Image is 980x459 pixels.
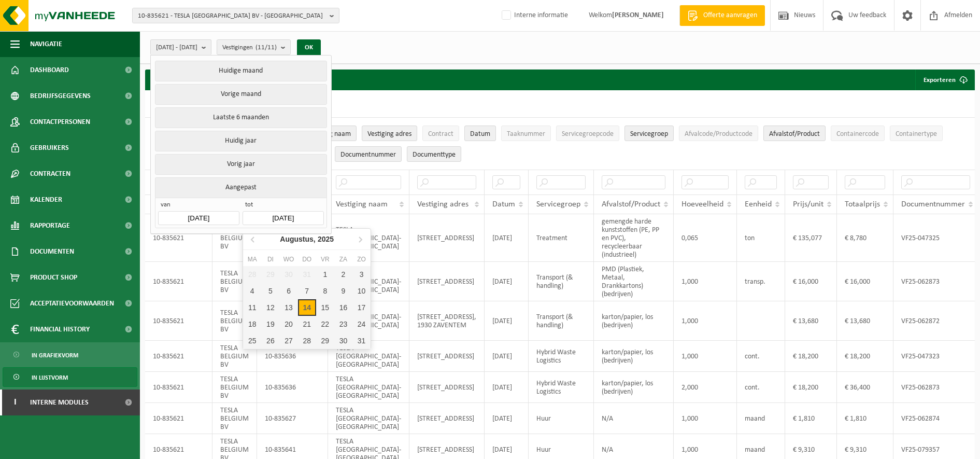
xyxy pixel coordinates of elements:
button: Vorige maand [155,84,326,105]
div: 18 [243,316,261,332]
span: Offerte aanvragen [701,10,760,21]
div: 22 [316,316,334,332]
td: TESLA [GEOGRAPHIC_DATA]-[GEOGRAPHIC_DATA] [328,403,409,434]
span: Prijs/unit [793,200,823,208]
td: [STREET_ADDRESS] [409,403,485,434]
div: Augustus, [276,231,338,247]
td: VF25-047325 [893,214,978,262]
td: Transport (& handling) [529,262,594,301]
div: 23 [334,316,352,332]
td: [DATE] [485,403,529,434]
span: [DATE] - [DATE] [156,40,197,55]
button: DatumDatum: Activate to sort [464,126,496,141]
button: Afvalcode/ProductcodeAfvalcode/Productcode: Activate to sort [679,126,758,141]
td: € 1,810 [785,403,837,434]
td: 1,000 [674,341,737,372]
div: 10 [352,283,371,299]
span: Documentnummer [340,151,396,159]
div: do [298,254,316,265]
button: OK [297,39,321,56]
span: Vestiging adres [367,130,411,138]
td: TESLA [GEOGRAPHIC_DATA]-[GEOGRAPHIC_DATA] [328,341,409,372]
span: In lijstvorm [32,368,68,387]
a: In grafiekvorm [3,345,137,365]
td: 1,000 [674,301,737,341]
td: 2,000 [674,372,737,403]
td: 1,000 [674,403,737,434]
td: 0,065 [674,214,737,262]
count: (11/11) [255,44,277,51]
td: TESLA BELGIUM BV [212,214,257,262]
td: 10-835621 [145,372,212,403]
td: VF25-062874 [893,403,978,434]
button: DocumentnummerDocumentnummer: Activate to sort [335,146,402,162]
label: Interne informatie [500,8,568,23]
td: karton/papier, los (bedrijven) [594,341,674,372]
td: Hybrid Waste Logistics [529,372,594,403]
div: 25 [243,332,261,349]
span: Containertype [896,130,937,138]
span: Taaknummer [507,130,545,138]
td: Transport (& handling) [529,301,594,341]
span: Rapportage [30,213,70,239]
td: € 16,000 [837,262,893,301]
button: TaaknummerTaaknummer: Activate to sort [501,126,551,141]
td: [DATE] [485,214,529,262]
td: maand [737,403,785,434]
td: € 135,077 [785,214,837,262]
div: 20 [279,316,297,332]
td: cont. [737,341,785,372]
div: 12 [261,299,279,316]
td: [DATE] [485,372,529,403]
span: Kalender [30,187,62,213]
td: € 13,680 [785,301,837,341]
a: Offerte aanvragen [679,5,765,26]
button: ContainertypeContainertype: Activate to sort [890,126,943,141]
div: 29 [316,332,334,349]
span: Vestiging adres [417,200,468,208]
button: ContractContract: Activate to sort [422,126,459,141]
td: [DATE] [485,262,529,301]
td: transp. [737,262,785,301]
td: [STREET_ADDRESS] [409,372,485,403]
span: Documentnummer [901,200,965,208]
span: Containercode [836,130,879,138]
div: 19 [261,316,279,332]
span: Vestiging naam [336,200,388,208]
div: 29 [261,266,279,283]
span: Datum [470,130,490,138]
td: € 18,200 [785,341,837,372]
td: 10-835621 [145,403,212,434]
span: I [10,390,20,415]
td: cont. [737,372,785,403]
div: 4 [243,283,261,299]
span: Eenheid [745,200,772,208]
div: 8 [316,283,334,299]
div: vr [316,254,334,265]
span: Servicegroepcode [562,130,614,138]
td: karton/papier, los (bedrijven) [594,301,674,341]
button: [DATE] - [DATE] [150,39,211,55]
button: DocumenttypeDocumenttype: Activate to sort [407,146,461,162]
td: VF25-062872 [893,301,978,341]
button: Huidige maand [155,61,326,81]
div: wo [279,254,297,265]
button: Vorig jaar [155,154,326,175]
td: 10-835621 [145,214,212,262]
span: 10-835621 - TESLA [GEOGRAPHIC_DATA] BV - [GEOGRAPHIC_DATA] [138,8,325,24]
i: 2025 [318,235,334,243]
td: 1,000 [674,262,737,301]
span: Vestigingen [222,40,277,55]
a: In lijstvorm [3,367,137,387]
span: Documenttype [413,151,456,159]
span: Afvalstof/Product [769,130,820,138]
span: Afvalstof/Product [602,200,660,208]
span: Contactpersonen [30,109,90,135]
span: Gebruikers [30,135,69,161]
div: 31 [352,332,371,349]
td: [DATE] [485,341,529,372]
button: ServicegroepServicegroep: Activate to sort [624,126,674,141]
button: Exporteren [915,69,974,90]
td: TESLA BELGIUM BV [212,262,257,301]
h2: Algemene rapportering [145,69,249,90]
